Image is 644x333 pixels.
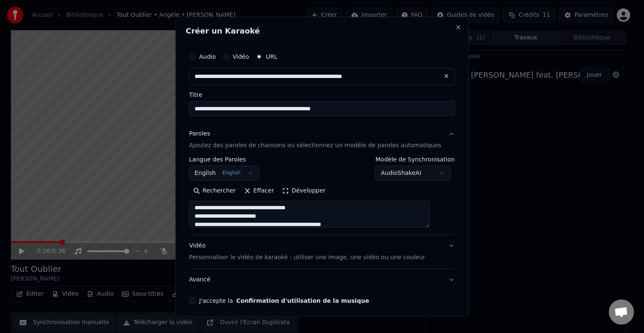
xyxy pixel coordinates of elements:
[189,92,455,98] label: Titre
[376,156,455,162] label: Modèle de Synchronisation
[233,54,249,60] label: Vidéo
[189,156,260,162] label: Langue des Paroles
[189,156,455,234] div: ParolesAjoutez des paroles de chansons ou sélectionnez un modèle de paroles automatiques
[189,130,210,138] div: Paroles
[189,123,455,156] button: ParolesAjoutez des paroles de chansons ou sélectionnez un modèle de paroles automatiques
[189,235,455,268] button: VidéoPersonnaliser le vidéo de karaoké : utiliser une image, une vidéo ou une couleur
[199,54,216,60] label: Audio
[266,54,278,60] label: URL
[189,242,425,262] div: Vidéo
[189,141,441,150] p: Ajoutez des paroles de chansons ou sélectionnez un modèle de paroles automatiques
[236,298,369,304] button: J'accepte la
[189,253,425,262] p: Personnaliser le vidéo de karaoké : utiliser une image, une vidéo ou une couleur
[189,269,455,291] button: Avancé
[199,298,369,304] label: J'accepte la
[240,184,278,198] button: Effacer
[189,184,240,198] button: Rechercher
[278,184,330,198] button: Développer
[186,27,458,35] h2: Créer un Karaoké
